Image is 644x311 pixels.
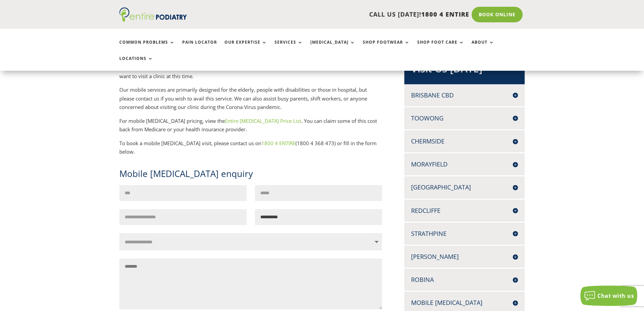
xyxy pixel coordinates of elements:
a: Common Problems [119,40,175,54]
h4: Mobile [MEDICAL_DATA] [411,298,518,307]
a: Book Online [472,7,523,22]
a: 1800 4 ENTIRE [261,140,295,147]
p: For mobile [MEDICAL_DATA] pricing, view the . You can claim some of this cost back from Medicare ... [119,117,382,139]
h4: Strathpine [411,229,518,238]
h4: Brisbane CBD [411,91,518,99]
a: Entire [MEDICAL_DATA] Price List [225,117,301,124]
h4: Chermside [411,137,518,146]
p: Our mobile services are primarily designed for the elderly, people with disabilities or those in ... [119,86,382,117]
span: 1800 4 ENTIRE [421,10,469,18]
span: Chat with us [597,292,634,299]
a: Entire Podiatry [119,16,187,23]
p: CALL US [DATE]! [213,10,469,19]
a: About [472,40,494,54]
button: Chat with us [580,286,637,306]
h4: [PERSON_NAME] [411,252,518,261]
img: logo (1) [119,7,187,22]
p: To book a mobile [MEDICAL_DATA] visit, please contact us on (1800 4 368 473) or fill in the form ... [119,139,382,156]
a: Shop Footwear [363,40,410,54]
a: [MEDICAL_DATA] [310,40,355,54]
h4: Toowong [411,114,518,123]
h4: Morayfield [411,160,518,169]
a: Pain Locator [182,40,217,54]
a: Services [275,40,303,54]
a: Our Expertise [224,40,267,54]
h4: Redcliffe [411,206,518,215]
a: Shop Foot Care [417,40,464,54]
a: Locations [119,56,153,71]
h4: Robina [411,275,518,284]
h1: Mobile [MEDICAL_DATA] enquiry [119,168,382,185]
h4: [GEOGRAPHIC_DATA] [411,183,518,192]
